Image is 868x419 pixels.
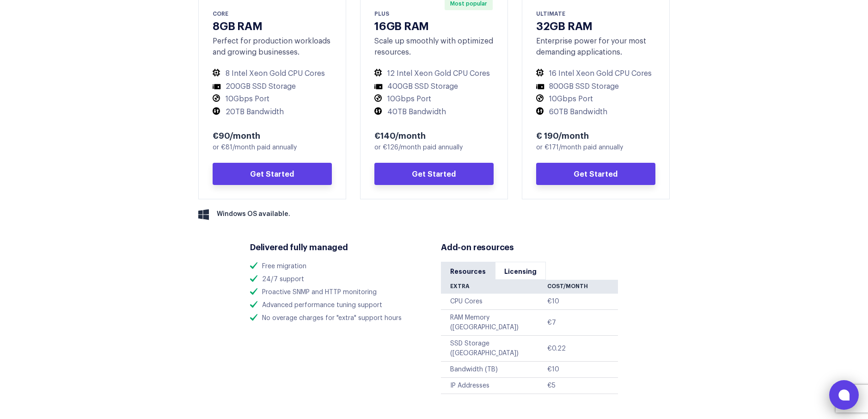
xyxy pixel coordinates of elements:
div: € 190/month [536,129,655,141]
li: 10Gbps Port [536,94,655,104]
li: 60TB Bandwidth [536,107,655,117]
td: €10 [547,362,618,378]
h3: 8GB RAM [213,18,332,32]
li: 16 Intel Xeon Gold CPU Cores [536,69,655,79]
li: Advanced performance tuning support [250,301,427,310]
a: Get Started [374,163,494,185]
td: €7 [547,310,618,336]
li: No overage charges for "extra" support hours [250,314,427,323]
div: or €126/month paid annually [374,143,494,153]
li: 10Gbps Port [374,94,494,104]
li: 24/7 support [250,275,427,284]
div: Scale up smoothly with optimized resources. [374,36,494,58]
th: Extra [441,280,547,294]
td: IP Addresses [441,378,547,394]
div: ULTIMATE [536,9,655,18]
td: €10 [547,294,618,310]
div: €140/month [374,129,494,141]
th: Cost/Month [547,280,618,294]
div: €90/month [213,129,332,141]
li: Free migration [250,262,427,271]
td: €0.22 [547,336,618,362]
button: Open chat window [829,380,859,410]
li: 12 Intel Xeon Gold CPU Cores [374,69,494,79]
li: 200GB SSD Storage [213,82,332,92]
h3: 16GB RAM [374,18,494,32]
a: Get Started [536,163,655,185]
span: Windows OS available. [217,209,290,219]
li: 20TB Bandwidth [213,107,332,117]
td: Bandwidth (TB) [441,362,547,378]
td: SSD Storage ([GEOGRAPHIC_DATA]) [441,336,547,362]
div: or €171/month paid annually [536,143,655,153]
td: €5 [547,378,618,394]
div: PLUS [374,9,494,18]
div: or €81/month paid annually [213,143,332,153]
li: Proactive SNMP and HTTP monitoring [250,288,427,297]
a: Licensing [495,262,546,280]
li: 40TB Bandwidth [374,107,494,117]
div: Enterprise power for your most demanding applications. [536,36,655,58]
li: 10Gbps Port [213,94,332,104]
h3: Delivered fully managed [250,241,427,253]
td: CPU Cores [441,294,547,310]
td: RAM Memory ([GEOGRAPHIC_DATA]) [441,310,547,336]
h3: Add-on resources [441,241,618,253]
li: 400GB SSD Storage [374,82,494,92]
a: Resources [441,262,495,280]
li: 8 Intel Xeon Gold CPU Cores [213,69,332,79]
div: Perfect for production workloads and growing businesses. [213,36,332,58]
h3: 32GB RAM [536,18,655,32]
a: Get Started [213,163,332,185]
li: 800GB SSD Storage [536,82,655,92]
div: CORE [213,9,332,18]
